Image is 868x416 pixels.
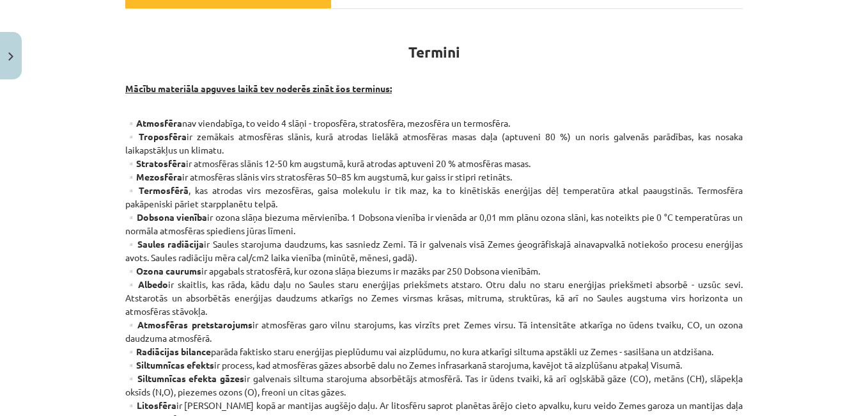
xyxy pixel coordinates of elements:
[125,211,207,223] strong: ▫️Dobsona vienība
[125,157,186,169] strong: ▫️Stratosfēra
[125,131,187,142] strong: ▫️Troposfēra
[125,399,176,411] strong: ▫️Litosfēra
[125,346,211,357] strong: ▫️Radiācijas bilance
[125,265,201,276] strong: ▫️Ozona caurums
[220,372,244,384] strong: gāzes
[125,238,204,250] strong: ▫️Saules radiācija
[125,171,182,182] strong: ▫️Mezosfēra
[125,372,217,384] strong: ▫️Siltumnīcas efekta
[8,52,13,61] img: icon-close-lesson-0947bae3869378f0d4975bcd49f059093ad1ed9edebbc8119c70593378902aed.svg
[408,43,460,61] strong: Termini
[125,319,252,330] strong: ▫️Atmosfēras pretstarojums
[125,359,214,371] strong: ▫️Siltumnīcas efekts
[125,278,168,290] strong: ▫️Albedo
[125,83,392,94] strong: Mācību materiāla apguves laikā tev noderēs zināt šos terminus:
[125,184,189,196] strong: ▫️Termosfērā
[125,117,182,129] strong: ▫️Atmosfēra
